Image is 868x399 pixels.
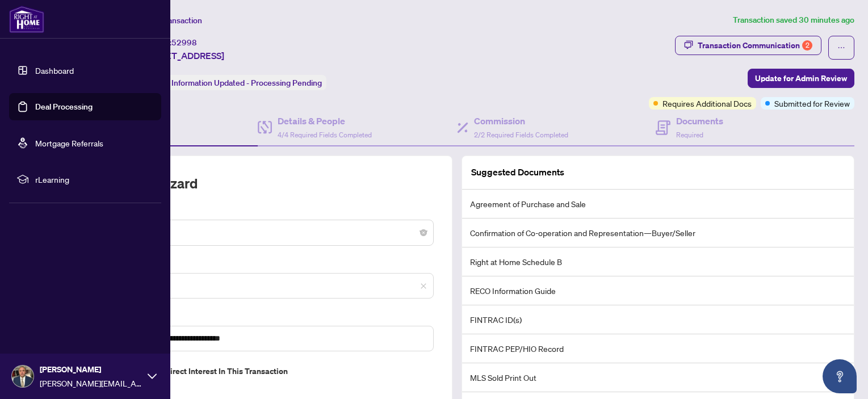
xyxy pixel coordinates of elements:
img: logo [9,6,44,33]
span: [STREET_ADDRESS] [141,49,224,62]
li: FINTRAC ID(s) [462,305,854,334]
label: Property Address [78,312,434,325]
article: Suggested Documents [471,165,564,179]
span: [PERSON_NAME][EMAIL_ADDRESS][PERSON_NAME][DOMAIN_NAME] [40,377,142,389]
span: close-circle [420,229,427,236]
button: Open asap [823,359,857,393]
div: Status: [141,75,326,90]
span: 4/4 Required Fields Completed [278,131,372,139]
div: Transaction Communication [698,36,812,54]
button: Update for Admin Review [748,69,854,88]
span: Information Updated - Processing Pending [171,78,322,88]
span: Deal - Sell Side Sale [85,222,427,243]
span: Requires Additional Docs [662,97,752,110]
span: close [420,283,427,289]
span: [PERSON_NAME] [40,363,142,376]
label: MLS ID [78,259,434,272]
h4: Details & People [278,114,372,128]
li: Agreement of Purchase and Sale [462,190,854,219]
img: Profile Icon [12,366,33,387]
span: 52998 [171,37,197,48]
span: View Transaction [141,15,202,26]
li: MLS Sold Print Out [462,363,854,392]
h4: Documents [676,114,723,128]
span: Submitted for Review [774,97,850,110]
a: Dashboard [35,65,74,75]
label: Do you have direct or indirect interest in this transaction [78,365,434,377]
a: Deal Processing [35,102,93,112]
label: Transaction Type [78,206,434,219]
li: RECO Information Guide [462,276,854,305]
span: Required [676,131,703,139]
li: Right at Home Schedule B [462,247,854,276]
span: rLearning [35,173,153,186]
div: 2 [802,40,812,51]
span: ellipsis [837,44,845,52]
li: FINTRAC PEP/HIO Record [462,334,854,363]
span: Update for Admin Review [755,69,847,87]
button: Transaction Communication2 [675,36,821,55]
h4: Commission [474,114,568,128]
span: 2/2 Required Fields Completed [474,131,568,139]
li: Confirmation of Co-operation and Representation—Buyer/Seller [462,219,854,247]
article: Transaction saved 30 minutes ago [733,14,854,27]
a: Mortgage Referrals [35,138,103,148]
